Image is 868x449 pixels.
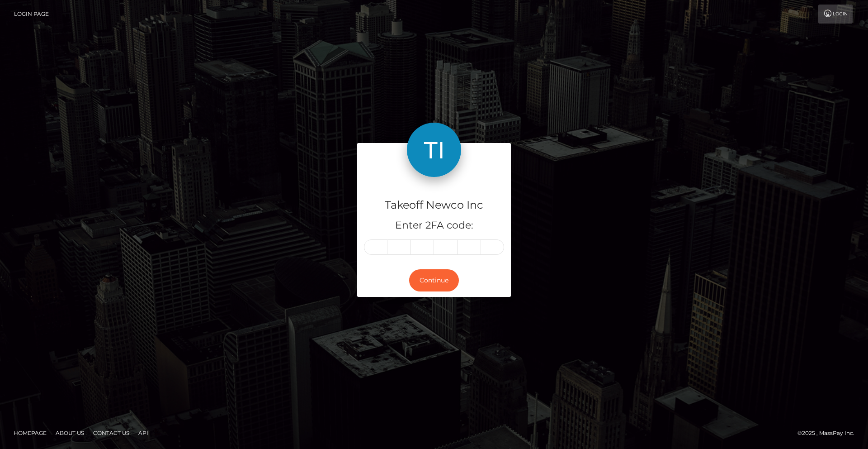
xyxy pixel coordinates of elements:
a: Contact Us [90,426,133,440]
a: Homepage [10,426,50,440]
div: © 2025 , MassPay Inc. [797,428,861,438]
h4: Takeoff Newco Inc [364,197,504,213]
h5: Enter 2FA code: [364,219,504,233]
button: Continue [409,269,459,291]
a: API [135,426,152,440]
a: Login Page [14,5,49,24]
a: About Us [52,426,88,440]
a: Login [818,5,853,24]
img: Takeoff Newco Inc [407,123,461,177]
